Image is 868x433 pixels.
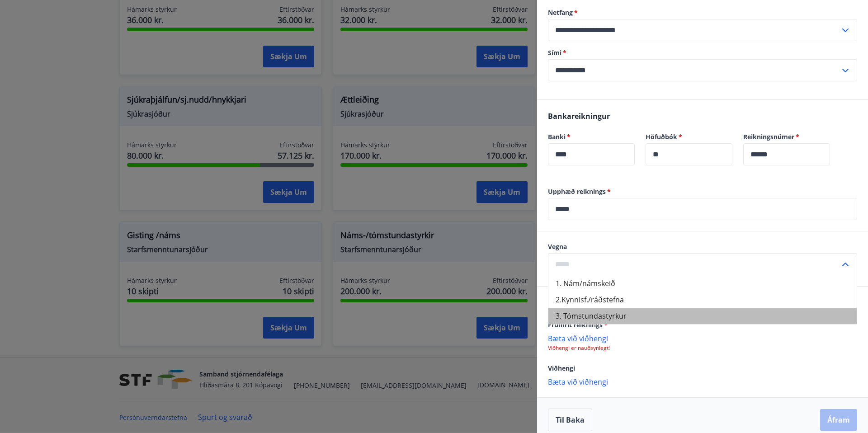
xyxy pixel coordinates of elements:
button: Til baka [548,409,592,431]
p: Viðhengi er nauðsynlegt! [548,344,857,352]
li: 1. Nám/námskeið [548,275,857,292]
label: Netfang [548,8,857,17]
p: Bæta við viðhengi [548,377,857,386]
li: 2.Kynnisf./ráðstefna [548,292,857,308]
label: Upphæð reiknings [548,187,857,196]
label: Vegna [548,242,857,251]
li: 3. Tómstundastyrkur [548,308,857,324]
label: Sími [548,48,857,57]
span: Frumrit reiknings [548,320,608,329]
div: Upphæð reiknings [548,198,857,220]
span: Viðhengi [548,364,575,372]
p: Bæta við viðhengi [548,334,857,343]
label: Banki [548,132,635,141]
label: Reikningsnúmer [743,132,830,141]
span: Bankareikningur [548,111,610,121]
label: Höfuðbók [646,132,732,141]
